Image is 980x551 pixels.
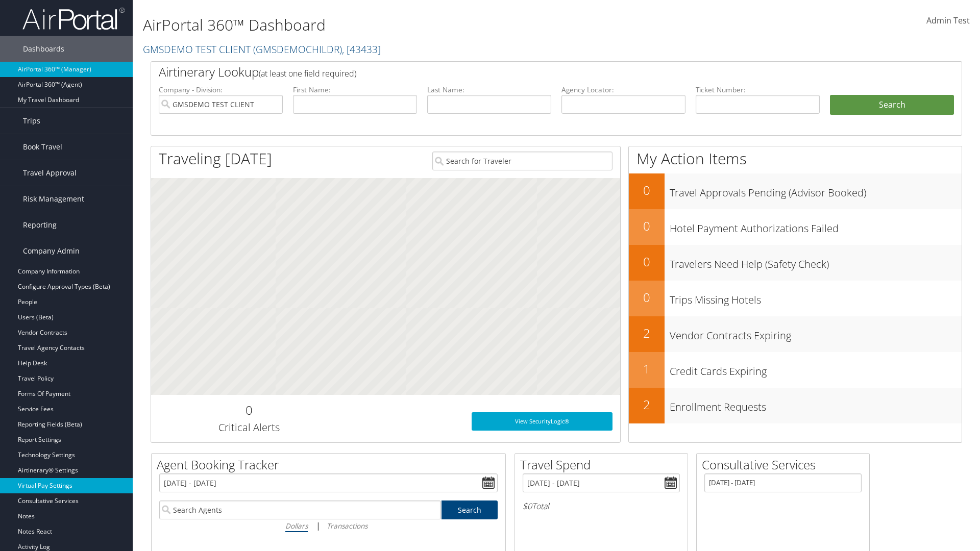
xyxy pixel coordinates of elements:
[696,85,820,95] label: Ticket Number:
[629,281,962,316] a: 0Trips Missing Hotels
[442,500,498,519] a: Search
[629,324,665,342] h2: 2
[523,500,680,512] h6: Total
[159,402,339,419] h2: 0
[670,288,962,307] h3: Trips Missing Hotels
[427,85,551,95] label: Last Name:
[629,253,665,270] h2: 0
[670,323,962,343] h3: Vendor Contracts Expiring
[23,36,64,62] span: Dashboards
[629,209,962,245] a: 0Hotel Payment Authorizations Failed
[259,68,356,79] span: (at least one field required)
[629,388,962,423] a: 2Enrollment Requests
[926,15,970,26] span: Admin Test
[629,148,962,169] h1: My Action Items
[629,245,962,281] a: 0Travelers Need Help (Safety Check)
[432,152,612,170] input: Search for Traveler
[159,85,283,95] label: Company - Division:
[143,42,381,56] a: GMSDEMO TEST CLIENT
[23,212,57,238] span: Reporting
[629,352,962,388] a: 1Credit Cards Expiring
[520,456,688,473] h2: Travel Spend
[561,85,685,95] label: Agency Locator:
[327,521,367,531] i: Transactions
[285,521,308,531] i: Dollars
[143,14,694,36] h1: AirPortal 360™ Dashboard
[159,148,272,169] h1: Traveling [DATE]
[23,238,80,264] span: Company Admin
[523,500,532,512] span: $0
[23,186,84,212] span: Risk Management
[670,359,962,379] h3: Credit Cards Expiring
[23,160,77,186] span: Travel Approval
[157,456,505,473] h2: Agent Booking Tracker
[159,519,498,532] div: |
[159,500,441,519] input: Search Agents
[23,134,62,160] span: Book Travel
[670,216,962,236] h3: Hotel Payment Authorizations Failed
[629,316,962,352] a: 2Vendor Contracts Expiring
[629,396,665,413] h2: 2
[22,7,125,31] img: airportal-logo.png
[629,173,962,209] a: 0Travel Approvals Pending (Advisor Booked)
[23,108,40,134] span: Trips
[293,85,417,95] label: First Name:
[629,289,665,306] h2: 0
[830,95,954,115] button: Search
[629,217,665,235] h2: 0
[342,42,381,56] span: , [ 43433 ]
[702,456,869,473] h2: Consultative Services
[670,252,962,271] h3: Travelers Need Help (Safety Check)
[472,412,612,431] a: View SecurityLogic®
[629,182,665,199] h2: 0
[253,42,342,56] span: ( GMSDEMOCHILDR )
[159,63,887,81] h2: Airtinerary Lookup
[159,420,339,435] h3: Critical Alerts
[670,395,962,414] h3: Enrollment Requests
[629,360,665,378] h2: 1
[670,181,962,200] h3: Travel Approvals Pending (Advisor Booked)
[926,5,970,37] a: Admin Test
